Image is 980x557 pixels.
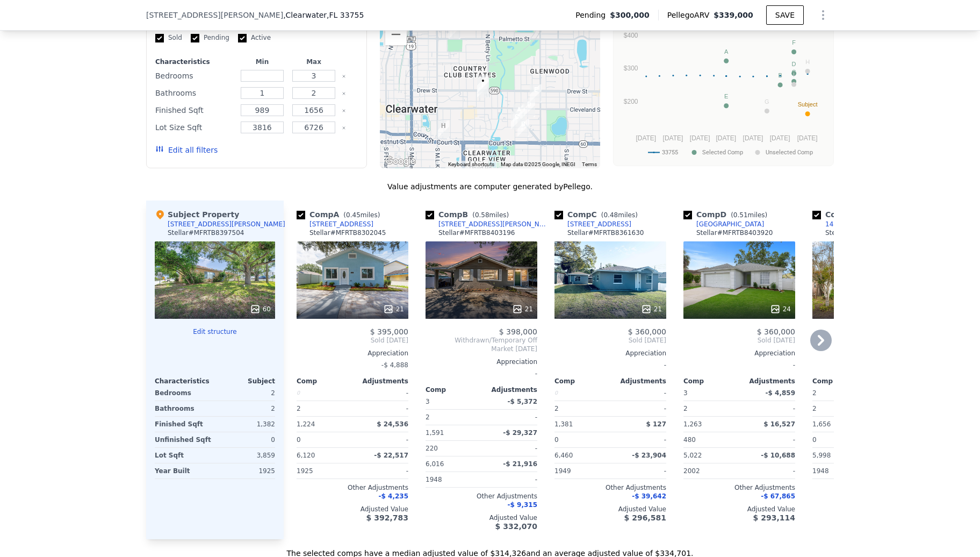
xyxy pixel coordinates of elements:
[342,126,346,130] button: Clear
[792,69,796,75] text: C
[168,228,244,237] div: Stellar # MFRTB8397504
[683,336,795,345] span: Sold [DATE]
[155,401,213,416] div: Bathrooms
[475,211,489,219] span: 0.58
[628,327,666,336] span: $ 360,000
[355,463,408,479] div: -
[250,304,271,315] div: 60
[554,483,666,492] div: Other Adjustments
[724,93,728,99] text: E
[508,398,537,405] span: -$ 5,372
[683,349,795,358] div: Appreciation
[426,398,430,405] span: 3
[554,349,666,358] div: Appreciation
[297,336,408,345] span: Sold [DATE]
[217,385,275,401] div: 2
[168,220,285,228] div: [STREET_ADDRESS][PERSON_NAME]
[297,483,408,492] div: Other Adjustments
[662,149,678,156] text: 33755
[342,109,346,113] button: Clear
[426,472,479,487] div: 1948
[438,228,515,237] div: Stellar # MFRTB8403196
[683,452,702,459] span: 5,022
[741,463,795,479] div: -
[696,228,773,237] div: Stellar # MFRTB8403920
[217,401,275,416] div: 2
[726,211,772,219] span: ( miles)
[792,39,796,46] text: F
[155,103,234,118] div: Finished Sqft
[379,492,408,500] span: -$ 4,235
[554,209,642,220] div: Comp C
[355,401,408,416] div: -
[484,472,537,487] div: -
[683,389,688,397] span: 3
[603,211,618,219] span: 0.48
[667,10,714,20] span: Pellego ARV
[610,10,650,20] span: $300,000
[770,134,790,142] text: [DATE]
[327,11,364,19] span: , FL 33755
[484,441,537,456] div: -
[155,463,213,479] div: Year Built
[155,432,213,447] div: Unfinished Sqft
[366,513,408,522] span: $ 392,783
[812,220,897,228] a: 1484 [PERSON_NAME]
[683,209,772,220] div: Comp D
[426,336,537,353] span: Withdrawn/Temporary Off Market [DATE]
[342,74,346,78] button: Clear
[554,463,608,479] div: 1949
[297,385,350,401] div: 0
[812,4,834,26] button: Show Options
[632,452,666,459] span: -$ 23,904
[554,377,610,385] div: Comp
[632,492,666,500] span: -$ 39,642
[812,452,831,459] span: 5,998
[297,463,350,479] div: 1925
[612,463,666,479] div: -
[438,220,550,228] div: [STREET_ADDRESS][PERSON_NAME]
[683,401,737,416] div: 2
[448,161,494,168] button: Keyboard shortcuts
[812,463,866,479] div: 1948
[426,429,444,437] span: 1,591
[739,377,795,385] div: Adjustments
[346,211,361,219] span: 0.45
[426,445,438,452] span: 220
[146,10,283,20] span: [STREET_ADDRESS][PERSON_NAME]
[342,91,346,96] button: Clear
[468,211,513,219] span: ( miles)
[624,32,638,39] text: $400
[155,377,215,385] div: Characteristics
[793,72,795,78] text: I
[554,401,608,416] div: 2
[297,420,315,428] span: 1,224
[741,401,795,416] div: -
[624,513,666,522] span: $ 296,581
[499,327,537,336] span: $ 398,000
[501,161,575,167] span: Map data ©2025 Google, INEGI
[624,65,638,72] text: $300
[155,33,182,42] label: Sold
[309,220,373,228] div: [STREET_ADDRESS]
[683,358,795,373] div: -
[812,505,924,513] div: Adjusted Value
[792,61,796,67] text: D
[620,29,827,163] div: A chart.
[761,492,795,500] span: -$ 67,865
[582,161,597,167] a: Terms (opens in new tab)
[385,24,407,45] button: Zoom out
[663,134,683,142] text: [DATE]
[683,436,696,444] span: 480
[778,72,782,78] text: B
[383,154,418,168] img: Google
[716,134,736,142] text: [DATE]
[683,377,739,385] div: Comp
[812,401,866,416] div: 2
[155,327,275,336] button: Edit structure
[155,145,218,155] button: Edit all filters
[426,358,537,366] div: Appreciation
[239,58,286,66] div: Min
[217,432,275,447] div: 0
[155,417,213,432] div: Finished Sqft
